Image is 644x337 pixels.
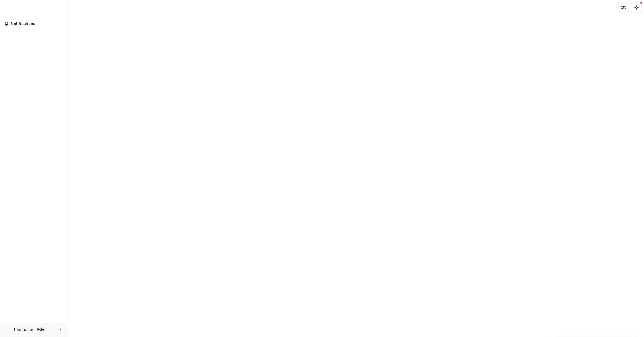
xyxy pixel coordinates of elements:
[11,22,63,26] span: Notifications
[57,326,64,333] button: More
[618,2,629,13] button: Partners
[35,327,46,332] p: Role
[14,327,33,332] p: Username
[631,2,642,13] button: Get Help
[2,19,65,28] button: Notifications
